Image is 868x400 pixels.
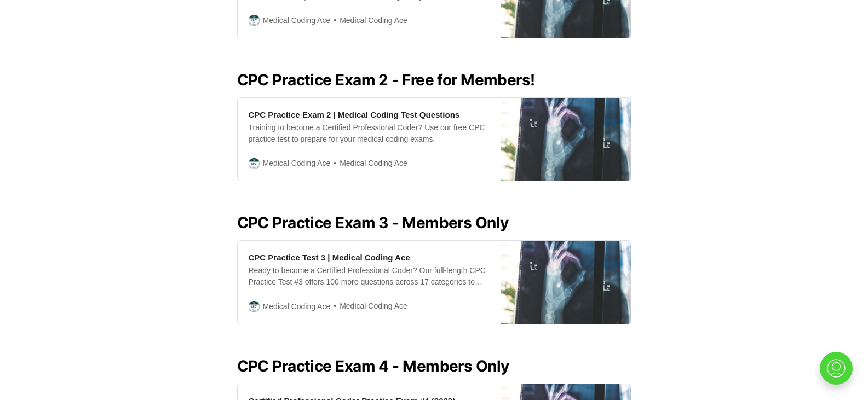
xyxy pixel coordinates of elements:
span: Medical Coding Ace [330,14,407,27]
span: Medical Coding Ace [263,14,331,26]
a: CPC Practice Test 3 | Medical Coding AceReady to become a Certified Professional Coder? Our full-... [237,240,631,324]
div: Ready to become a Certified Professional Coder? Our full-length CPC Practice Test #3 offers 100 m... [249,265,490,288]
span: Medical Coding Ace [263,157,331,169]
span: Medical Coding Ace [263,300,331,312]
iframe: portal-trigger [810,346,868,400]
h2: CPC Practice Exam 3 - Members Only [237,214,631,231]
h2: CPC Practice Exam 4 - Members Only [237,357,631,375]
div: Training to become a Certified Professional Coder? Use our free CPC practice test to prepare for ... [249,122,490,145]
a: CPC Practice Exam 2 | Medical Coding Test QuestionsTraining to become a Certified Professional Co... [237,97,631,181]
h2: CPC Practice Exam 2 - Free for Members! [237,71,631,89]
div: CPC Practice Test 3 | Medical Coding Ace [249,252,410,263]
span: Medical Coding Ace [330,300,407,312]
div: CPC Practice Exam 2 | Medical Coding Test Questions [249,109,460,120]
span: Medical Coding Ace [330,157,407,170]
